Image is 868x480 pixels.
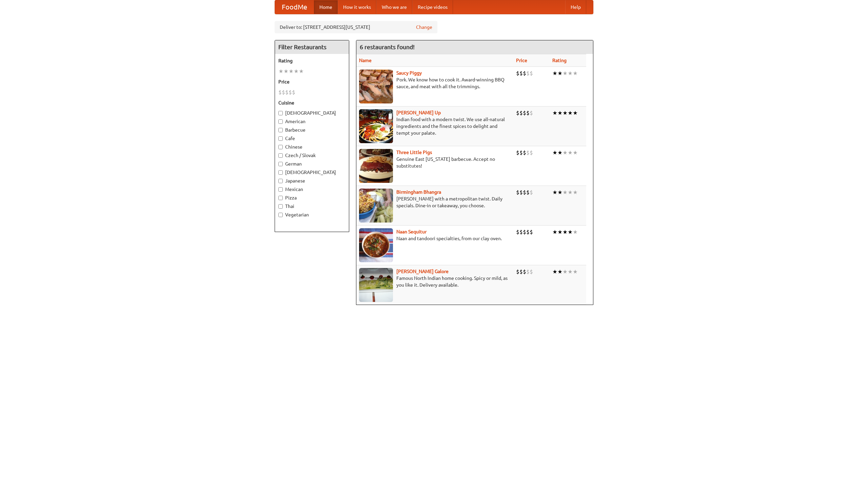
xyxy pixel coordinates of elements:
[516,109,519,117] li: $
[523,268,526,275] li: $
[359,116,511,136] p: Indian food with a modern twist. We use all-natural ingredients and the finest spices to delight ...
[275,0,314,14] a: FoodMe
[568,109,573,117] li: ★
[552,109,557,117] li: ★
[289,89,292,96] li: $
[278,160,346,167] label: German
[412,0,453,14] a: Recipe videos
[278,68,283,75] li: ★
[314,0,338,14] a: Home
[563,149,568,156] li: ★
[526,268,530,275] li: $
[278,186,346,193] label: Mexican
[289,68,294,75] li: ★
[278,211,346,218] label: Vegetarian
[552,70,557,77] li: ★
[359,189,393,223] img: bhangra.jpg
[516,70,519,77] li: $
[359,156,511,169] p: Genuine East [US_STATE] barbecue. Accept no substitutes!
[299,68,304,75] li: ★
[396,269,449,274] a: [PERSON_NAME] Galore
[278,179,283,183] input: Japanese
[530,149,533,156] li: $
[557,109,563,117] li: ★
[278,145,283,149] input: Chinese
[278,162,283,166] input: German
[359,109,393,143] img: curryup.jpg
[563,268,568,275] li: ★
[568,228,573,236] li: ★
[530,70,533,77] li: $
[523,189,526,196] li: $
[294,68,299,75] li: ★
[278,89,282,96] li: $
[523,70,526,77] li: $
[359,70,393,103] img: saucy.jpg
[278,177,346,184] label: Japanese
[396,229,427,234] b: Naan Sequitur
[278,110,346,116] label: [DEMOGRAPHIC_DATA]
[519,228,523,236] li: $
[278,187,283,192] input: Mexican
[557,189,563,196] li: ★
[530,228,533,236] li: $
[278,203,346,210] label: Thai
[278,127,346,133] label: Barbecue
[359,235,511,242] p: Naan and tandoori specialties, from our clay oven.
[516,268,519,275] li: $
[275,21,437,33] div: Deliver to: [STREET_ADDRESS][US_STATE]
[292,89,295,96] li: $
[526,70,530,77] li: $
[359,58,372,63] a: Name
[516,228,519,236] li: $
[563,109,568,117] li: ★
[523,228,526,236] li: $
[516,189,519,196] li: $
[523,149,526,156] li: $
[359,268,393,302] img: currygalore.jpg
[278,118,346,125] label: American
[573,189,578,196] li: ★
[557,70,563,77] li: ★
[563,189,568,196] li: ★
[396,150,432,155] a: Three Little Pigs
[396,70,422,76] a: Saucy Piggy
[359,228,393,262] img: naansequitur.jpg
[516,149,519,156] li: $
[359,76,511,90] p: Pork. We know how to cook it. Award-winning BBQ sauce, and meat with all the trimmings.
[526,189,530,196] li: $
[278,135,346,142] label: Cafe
[278,153,283,158] input: Czech / Slovak
[376,0,412,14] a: Who we are
[530,189,533,196] li: $
[396,189,441,195] a: Birmingham Bhangra
[516,58,527,63] a: Price
[278,119,283,124] input: American
[530,268,533,275] li: $
[573,149,578,156] li: ★
[568,268,573,275] li: ★
[552,268,557,275] li: ★
[338,0,376,14] a: How it works
[278,152,346,159] label: Czech / Slovak
[396,110,441,115] a: [PERSON_NAME] Up
[278,194,346,201] label: Pizza
[278,143,346,150] label: Chinese
[519,268,523,275] li: $
[360,44,415,50] ng-pluralize: 6 restaurants found!
[523,109,526,117] li: $
[526,109,530,117] li: $
[552,228,557,236] li: ★
[416,24,432,31] a: Change
[568,70,573,77] li: ★
[563,70,568,77] li: ★
[359,275,511,288] p: Famous North Indian home cooking. Spicy or mild, as you like it. Delivery available.
[573,268,578,275] li: ★
[359,149,393,183] img: littlepigs.jpg
[563,228,568,236] li: ★
[557,268,563,275] li: ★
[278,57,346,64] h5: Rating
